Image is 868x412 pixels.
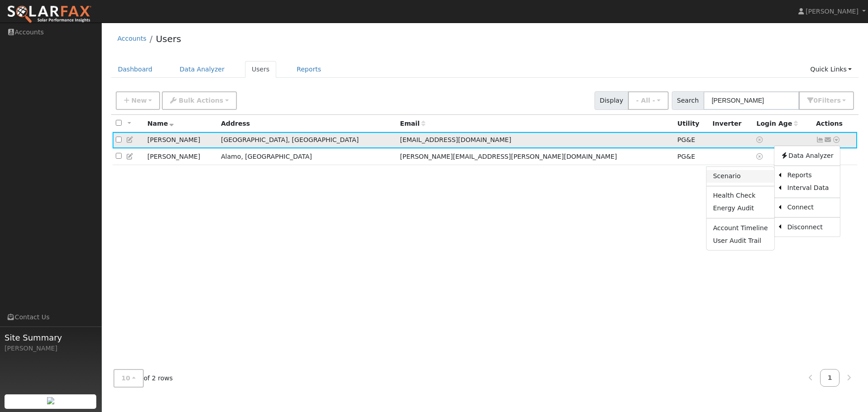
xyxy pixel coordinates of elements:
span: Email [400,120,425,127]
td: [PERSON_NAME] [144,132,218,149]
a: Dashboard [111,61,160,78]
div: Actions [816,119,854,128]
span: of 2 rows [113,369,173,388]
span: [EMAIL_ADDRESS][DOMAIN_NAME] [400,136,511,143]
a: Reports [290,61,328,78]
span: Site Summary [5,331,97,344]
a: Account Timeline Report [707,222,774,234]
span: 10 [122,374,131,382]
a: Other actions [832,135,840,145]
button: Bulk Actions [162,91,236,110]
a: Data Analyzer [774,149,840,162]
a: Edit User [126,136,134,143]
button: 0Filters [799,91,854,110]
span: Filter [818,97,841,104]
span: [PERSON_NAME] [806,8,859,15]
a: petermagagna@yahoo.com [824,135,832,145]
a: No login access [756,153,764,160]
a: Accounts [118,35,146,42]
input: Search [703,91,799,110]
a: Show Graph [816,136,824,143]
span: s [837,97,840,104]
span: PG&E [677,136,695,143]
td: [PERSON_NAME] [144,148,218,165]
a: No login access [756,136,764,143]
a: Reports [781,169,840,182]
span: Search [672,91,704,110]
span: New [131,97,146,104]
img: retrieve [47,397,54,404]
span: PG&E [677,153,695,160]
a: Data Analyzer [173,61,231,78]
a: User Audit Trail [707,234,774,247]
td: Alamo, [GEOGRAPHIC_DATA] [218,148,397,165]
div: Address [221,119,394,128]
a: Users [245,61,277,78]
a: Scenario Report [707,170,774,183]
button: 10 [113,369,144,388]
span: Display [594,91,628,110]
a: Quick Links [803,61,859,78]
a: Energy Audit Report [707,202,774,215]
span: Name [147,120,174,127]
div: Inverter [712,119,750,128]
a: Users [156,33,181,44]
button: New [116,91,160,110]
a: Health Check Report [707,189,774,202]
a: Disconnect [781,221,840,233]
a: 1 [820,369,840,387]
a: Edit User [126,153,134,160]
a: Connect [781,201,840,214]
td: [GEOGRAPHIC_DATA], [GEOGRAPHIC_DATA] [218,132,397,149]
span: [PERSON_NAME][EMAIL_ADDRESS][PERSON_NAME][DOMAIN_NAME] [400,153,617,160]
a: Interval Data [781,182,840,194]
div: Utility [677,119,706,128]
img: SolarFax [7,5,92,24]
span: Bulk Actions [179,97,223,104]
div: [PERSON_NAME] [5,344,97,353]
button: - All - [628,91,669,110]
span: Days since last login [756,120,798,127]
